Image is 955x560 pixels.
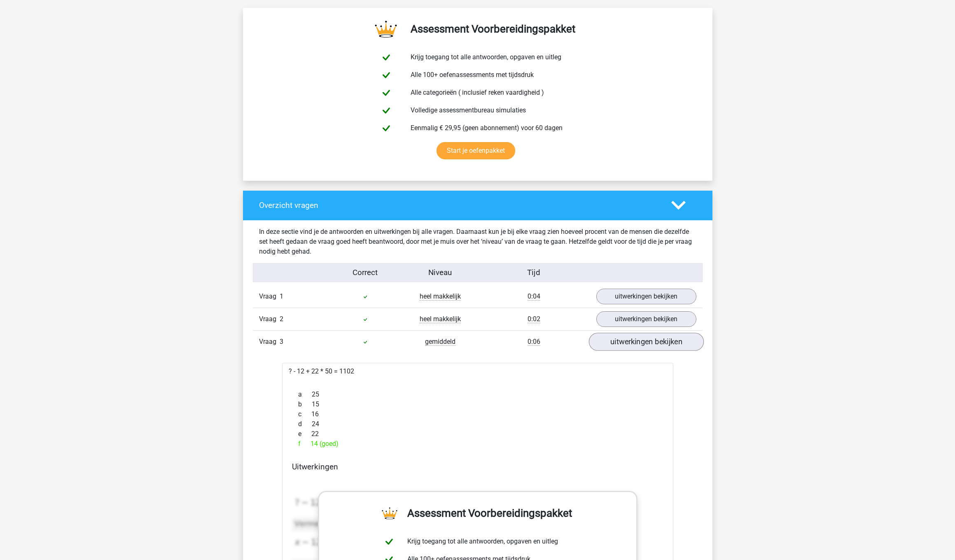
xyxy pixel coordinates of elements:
[528,338,540,346] span: 0:06
[280,292,283,300] span: 1
[596,289,696,304] a: uitwerkingen bekijken
[259,337,280,347] span: Vraag
[298,390,312,399] span: a
[437,142,515,159] a: Start je oefenpakket
[528,292,540,301] span: 0:04
[420,315,461,323] span: heel makkelijk
[292,419,663,429] div: 24
[528,315,540,323] span: 0:02
[292,399,663,409] div: 15
[259,314,280,324] span: Vraag
[420,292,461,301] span: heel makkelijk
[588,333,703,351] a: uitwerkingen bekijken
[298,399,312,409] span: b
[298,409,311,419] span: c
[477,267,590,278] div: Tijd
[253,227,703,257] div: In deze sectie vind je de antwoorden en uitwerkingen bij alle vragen. Daarnaast kun je bij elke v...
[259,201,659,210] h4: Overzicht vragen
[292,409,663,419] div: 16
[298,419,312,429] span: d
[403,267,478,278] div: Niveau
[292,439,663,449] div: 14 (goed)
[298,439,311,449] span: f
[298,429,311,439] span: e
[280,338,283,345] span: 3
[292,390,663,399] div: 25
[292,429,663,439] div: 22
[259,292,280,301] span: Vraag
[596,311,696,327] a: uitwerkingen bekijken
[292,462,663,471] h4: Uitwerkingen
[280,315,283,323] span: 2
[425,338,455,346] span: gemiddeld
[328,267,403,278] div: Correct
